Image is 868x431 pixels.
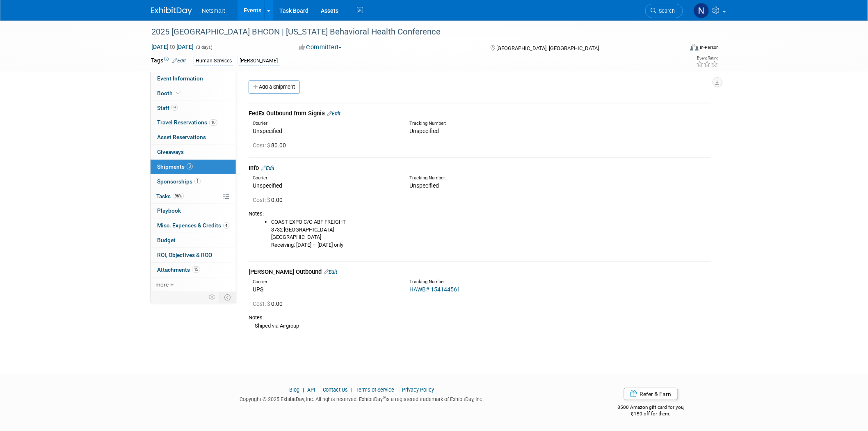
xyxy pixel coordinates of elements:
span: | [316,387,322,393]
div: 2025 [GEOGRAPHIC_DATA] BHCON | [US_STATE] Behavioral Health Conference [148,25,671,39]
a: Terms of Service [356,387,395,393]
a: Blog [289,387,299,393]
a: Playbook [151,204,236,218]
span: 3 [187,163,193,170]
span: | [396,387,401,393]
div: Courier: [253,175,397,181]
span: Cost: $ [253,197,271,203]
div: [PERSON_NAME] Outbound [249,268,711,276]
a: Travel Reservations10 [151,115,236,130]
span: 96% [173,193,184,199]
a: Giveaways [151,145,236,159]
a: Edit [261,165,274,171]
span: [DATE] [DATE] [151,43,194,50]
span: Budget [157,237,176,243]
div: Event Rating [697,56,719,60]
span: Asset Reservations [157,134,206,140]
span: ROI, Objectives & ROO [157,252,212,258]
div: FedEx Outbound from Signia [249,109,711,118]
span: Playbook [157,207,181,214]
div: Info [249,164,711,172]
img: ExhibitDay [151,7,192,15]
a: Tasks96% [151,189,236,204]
td: Toggle Event Tabs [219,292,236,303]
div: $500 Amazon gift card for you, [585,399,717,417]
span: (3 days) [195,45,212,50]
span: Netsmart [202,7,225,14]
img: Format-Inperson.png [690,44,699,50]
div: Courier: [253,120,397,127]
div: Tracking Number: [409,175,593,181]
span: [GEOGRAPHIC_DATA], [GEOGRAPHIC_DATA] [496,45,599,51]
a: Budget [151,233,236,248]
a: Edit [172,58,186,64]
a: Privacy Policy [402,387,434,393]
sup: ® [383,395,386,400]
button: Committed [296,43,345,52]
a: API [307,387,315,393]
span: Unspecified [409,128,439,134]
a: Staff9 [151,101,236,115]
span: Travel Reservations [157,119,217,126]
div: Copyright © 2025 ExhibitDay, Inc. All rights reserved. ExhibitDay is a registered trademark of Ex... [151,394,573,403]
span: Booth [157,90,182,96]
span: Sponsorships [157,178,201,185]
span: Unspecified [409,182,439,189]
span: 4 [223,222,229,229]
div: $150 off for them. [585,410,717,417]
td: Tags [151,56,186,66]
span: 1 [194,178,201,184]
span: 80.00 [253,142,289,149]
div: Tracking Number: [409,279,593,285]
span: to [169,44,176,50]
span: 15 [192,266,200,273]
span: Event Information [157,75,203,82]
span: Cost: $ [253,142,271,149]
a: Asset Reservations [151,130,236,144]
div: Human Services [193,57,234,65]
span: 0.00 [253,197,286,203]
span: 9 [171,105,178,111]
a: Booth [151,86,236,101]
td: Personalize Event Tab Strip [205,292,219,303]
div: Courier: [253,279,397,285]
div: Unspecified [253,127,397,135]
a: Refer & Earn [624,388,678,400]
a: Search [645,4,683,18]
span: more [155,281,169,288]
i: Booth reservation complete [176,91,180,95]
img: Nina Finn [694,3,709,18]
span: Attachments [157,266,200,273]
span: Shipments [157,163,193,170]
span: 10 [209,119,217,126]
div: Unspecified [253,181,397,190]
a: Event Information [151,71,236,86]
span: Tasks [156,193,184,199]
div: [PERSON_NAME] [237,57,280,65]
a: ROI, Objectives & ROO [151,248,236,262]
span: | [301,387,306,393]
li: COAST EXPO C/O ABF FREIGHT 3732 [GEOGRAPHIC_DATA] [GEOGRAPHIC_DATA] Receiving: [DATE] – [DATE] only [271,218,711,249]
div: Notes: [249,314,711,321]
span: 0.00 [253,300,286,307]
a: Edit [324,269,337,275]
a: more [151,277,236,292]
span: Staff [157,105,178,111]
a: Shipments3 [151,160,236,174]
div: UPS [253,285,397,293]
span: Cost: $ [253,300,271,307]
span: Search [656,8,675,14]
div: Tracking Number: [409,120,593,127]
div: Event Format [635,43,719,55]
a: Sponsorships1 [151,174,236,189]
div: Notes: [249,210,711,218]
a: Edit [327,110,340,117]
a: Attachments15 [151,263,236,277]
div: In-Person [700,44,719,50]
a: Add a Shipment [249,80,300,94]
span: | [349,387,355,393]
a: Contact Us [323,387,348,393]
a: HAWB# 154144561 [409,286,460,293]
span: Giveaways [157,149,184,155]
span: Misc. Expenses & Credits [157,222,229,229]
